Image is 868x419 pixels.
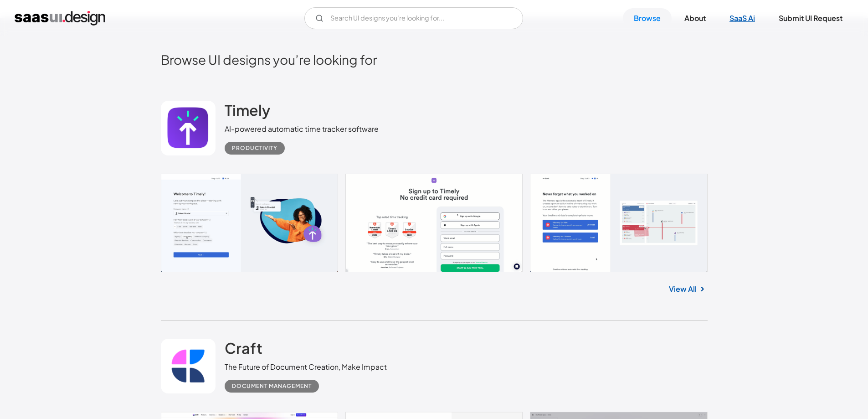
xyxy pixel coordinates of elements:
h2: Craft [225,339,262,357]
h2: Browse UI designs you’re looking for [161,52,708,67]
a: Craft [225,339,262,362]
a: Submit UI Request [768,8,853,28]
div: Productivity [232,143,277,154]
a: SaaS Ai [719,8,766,28]
a: home [15,11,105,26]
a: About [673,8,717,28]
div: Document Management [232,381,312,392]
div: AI-powered automatic time tracker software [225,124,379,134]
a: Browse [623,8,672,28]
form: Email Form [304,7,523,29]
a: Timely [225,101,270,124]
div: The Future of Document Creation, Make Impact [225,362,387,372]
h2: Timely [225,101,270,119]
input: Search UI designs you're looking for... [304,7,523,29]
a: View All [669,284,697,295]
